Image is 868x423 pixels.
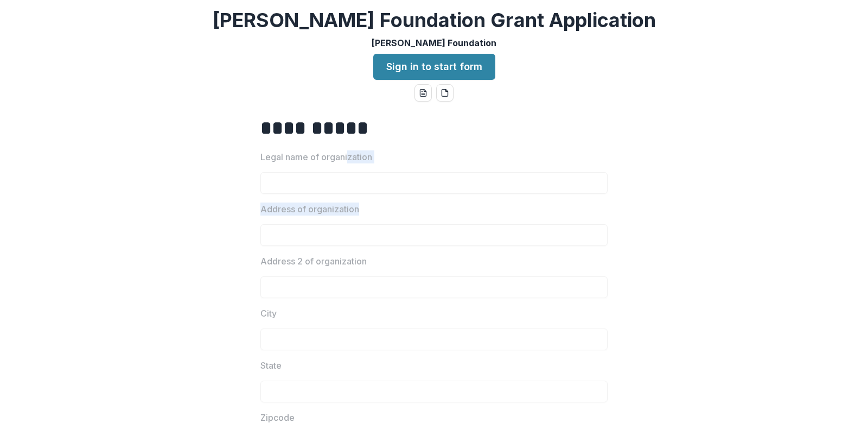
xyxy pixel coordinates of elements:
button: word-download [414,84,432,102]
p: Address 2 of organization [260,255,367,268]
p: State [260,359,282,372]
button: pdf-download [436,84,454,102]
p: [PERSON_NAME] Foundation [372,36,496,49]
a: Sign in to start form [373,54,495,80]
p: City [260,307,277,320]
p: Address of organization [260,203,359,216]
p: Legal name of organization [260,150,372,163]
h2: [PERSON_NAME] Foundation Grant Application [213,9,656,32]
